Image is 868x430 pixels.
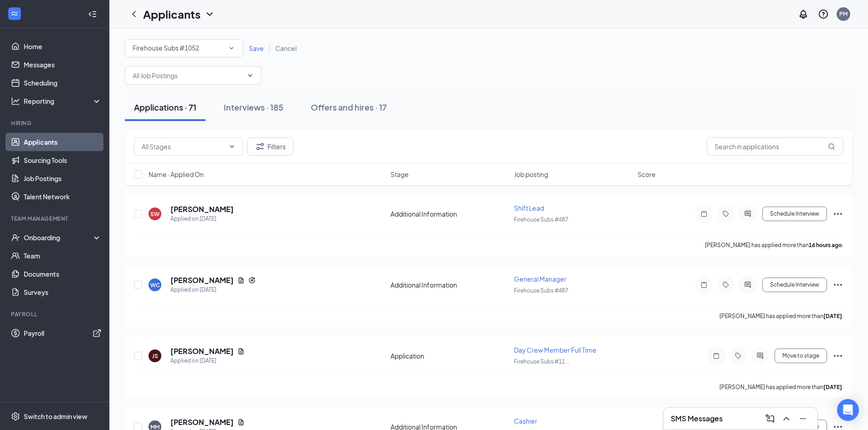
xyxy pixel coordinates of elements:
b: [DATE] [823,313,842,319]
svg: Document [237,277,245,284]
svg: ComposeMessage [765,413,776,424]
input: All Job Postings [133,71,243,81]
svg: ChevronDown [228,143,236,150]
span: Cancel [275,44,297,52]
div: Hiring [11,119,100,127]
button: Schedule Interview [762,278,827,292]
span: Firehouse Subs #11 ... [514,358,570,365]
a: Documents [24,265,102,283]
span: Save [249,44,264,52]
a: Messages [24,56,102,74]
a: Surveys [24,283,102,301]
h3: SMS Messages [671,414,723,424]
svg: ActiveChat [742,281,753,288]
a: Sourcing Tools [24,151,102,169]
span: Shift Lead [514,204,544,212]
svg: SmallChevronDown [227,44,236,52]
a: Applicants [24,133,102,151]
svg: Settings [11,412,20,421]
span: Cashier [514,417,537,425]
h5: [PERSON_NAME] [170,204,234,214]
div: Applications · 71 [134,101,196,113]
svg: Notifications [798,9,809,20]
span: Firehouse Subs #1052 [133,44,199,52]
span: Firehouse Subs #487 [514,287,568,294]
div: Applied on [DATE] [170,356,245,365]
svg: Document [237,348,245,355]
svg: Minimize [797,413,808,424]
span: Score [637,170,656,179]
div: Interviews · 185 [224,101,283,113]
b: 16 hours ago [809,242,842,248]
div: Open Intercom Messenger [837,399,859,421]
svg: ChevronUp [781,413,792,424]
svg: Ellipses [832,208,843,219]
div: Applied on [DATE] [170,285,256,294]
h1: Applicants [143,6,200,22]
svg: ActiveChat [755,352,765,359]
svg: QuestionInfo [818,9,829,20]
div: Additional Information [390,280,508,289]
button: ComposeMessage [763,411,777,426]
a: PayrollExternalLink [24,324,102,342]
svg: Analysis [11,96,20,106]
div: Payroll [11,310,100,318]
div: Onboarding [24,233,94,242]
button: ChevronUp [779,411,794,426]
div: Firehouse Subs #1052 [133,43,236,54]
button: Schedule Interview [762,207,827,221]
svg: Filter [255,141,266,152]
span: Stage [390,170,409,179]
div: Additional Information [390,209,508,218]
a: Home [24,37,102,56]
svg: ChevronDown [247,72,254,79]
a: Scheduling [24,74,102,92]
input: All Stages [142,142,225,152]
span: Job posting [514,170,548,179]
button: Filter Filters [247,137,293,156]
svg: Tag [720,210,731,218]
p: [PERSON_NAME] has applied more than . [705,241,843,249]
button: Minimize [796,411,810,426]
a: Talent Network [24,187,102,206]
svg: UserCheck [11,233,20,242]
svg: ChevronDown [204,9,215,20]
svg: ChevronLeft [128,9,139,20]
svg: Collapse [88,10,97,19]
svg: Ellipses [832,350,843,361]
p: [PERSON_NAME] has applied more than . [719,312,843,320]
svg: Document [237,419,245,426]
div: Reporting [24,96,102,106]
button: Move to stage [775,349,827,363]
span: Name · Applied On [149,170,204,179]
svg: Note [699,210,709,218]
svg: Reapply [248,277,256,284]
svg: MagnifyingGlass [828,143,835,150]
div: SW [150,210,159,218]
h5: [PERSON_NAME] [170,346,234,356]
h5: [PERSON_NAME] [170,275,234,285]
div: Applied on [DATE] [170,214,234,223]
h5: [PERSON_NAME] [170,417,234,427]
svg: WorkstreamLogo [10,9,19,18]
svg: Ellipses [832,279,843,290]
p: [PERSON_NAME] has applied more than . [719,383,843,391]
div: JS [152,352,158,360]
div: Offers and hires · 17 [311,101,387,113]
div: WC [150,281,160,289]
span: General Manager [514,275,566,283]
div: Application [390,351,508,360]
svg: Note [699,281,709,288]
span: Firehouse Subs #487 [514,216,568,223]
div: PM [839,10,847,18]
svg: Tag [733,352,744,359]
div: Team Management [11,215,100,223]
div: Switch to admin view [24,412,87,421]
a: Team [24,247,102,265]
span: Day Crew Member Full Time [514,346,596,354]
svg: ActiveChat [742,210,753,218]
input: Search in applications [707,137,843,156]
svg: Note [711,352,722,359]
a: Job Postings [24,169,102,187]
